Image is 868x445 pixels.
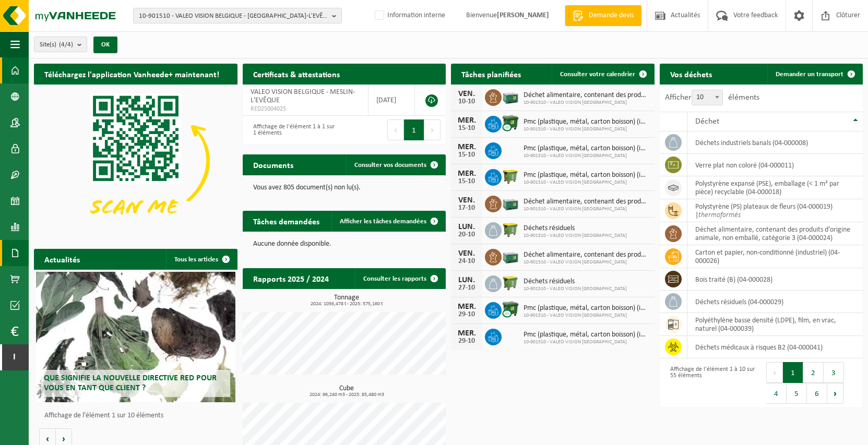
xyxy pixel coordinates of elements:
span: Pmc (plastique, métal, carton boisson) (industriel) [524,331,649,339]
span: 10-901510 - VALEO VISION [GEOGRAPHIC_DATA] [524,312,649,319]
td: bois traité (B) (04-000028) [687,268,863,291]
i: thermoformés [698,211,741,219]
div: VEN. [456,249,477,258]
div: MER. [456,303,477,311]
span: 10-901510 - VALEO VISION [GEOGRAPHIC_DATA] [524,286,627,292]
div: VEN. [456,196,477,205]
span: VALEO VISION BELGIQUE - MESLIN-L'EVÊQUE [251,88,355,104]
span: 10 [692,90,722,105]
img: WB-1100-CU [502,300,519,318]
button: Next [827,383,843,404]
button: 1 [404,119,424,140]
h3: Tonnage [248,294,446,307]
div: 29-10 [456,311,477,318]
span: Déchets résiduels [524,278,627,286]
button: Previous [387,119,404,140]
h2: Actualités [34,249,90,269]
span: Pmc (plastique, métal, carton boisson) (industriel) [524,304,649,312]
h2: Tâches planifiées [451,64,531,84]
count: (4/4) [59,41,73,48]
a: Consulter vos documents [346,154,445,175]
span: Consulter votre calendrier [560,71,635,78]
img: WB-1100-CU [502,114,519,132]
a: Tous les articles [166,249,236,270]
span: Pmc (plastique, métal, carton boisson) (industriel) [524,118,649,126]
span: Pmc (plastique, métal, carton boisson) (industriel) [524,145,649,153]
h2: Documents [243,154,304,175]
div: Affichage de l'élément 1 à 1 sur 1 éléments [248,118,339,141]
td: déchets résiduels (04-000029) [687,291,863,313]
span: Déchet [695,117,719,126]
span: I [10,344,18,370]
div: Affichage de l'élément 1 à 10 sur 55 éléments [665,361,756,405]
h2: Certificats & attestations [243,64,350,84]
a: Demande devis [565,5,641,26]
span: 10-901510 - VALEO VISION [GEOGRAPHIC_DATA] [524,339,649,345]
span: Déchets résiduels [524,224,627,233]
h2: Tâches demandées [243,211,330,231]
label: Afficher éléments [665,93,759,102]
span: Site(s) [40,37,73,53]
button: Next [424,119,441,140]
div: MER. [456,329,477,338]
button: OK [93,37,117,53]
p: Affichage de l'élément 1 sur 10 éléments [44,412,232,419]
label: Information interne [373,8,445,23]
td: [DATE] [368,85,415,116]
div: 15-10 [456,125,477,132]
td: verre plat non coloré (04-000011) [687,154,863,176]
span: 10-901510 - VALEO VISION [GEOGRAPHIC_DATA] [524,259,649,266]
img: PB-LB-0680-HPE-GN-01 [502,247,519,265]
button: 3 [824,362,844,383]
h2: Vos déchets [660,64,722,84]
div: MER. [456,143,477,151]
span: Déchet alimentaire, contenant des produits d'origine animale, non emballé, catég... [524,91,649,100]
a: Demander un transport [767,64,862,85]
strong: [PERSON_NAME] [497,11,549,19]
span: Consulter vos documents [354,162,426,169]
button: Previous [766,362,783,383]
span: 10-901510 - VALEO VISION [GEOGRAPHIC_DATA] [524,206,649,212]
button: 1 [783,362,803,383]
div: LUN. [456,223,477,231]
div: MER. [456,170,477,178]
span: Afficher les tâches demandées [340,218,426,225]
div: 15-10 [456,178,477,185]
div: MER. [456,116,477,125]
h2: Rapports 2025 / 2024 [243,268,339,288]
p: Vous avez 805 document(s) non lu(s). [253,184,436,191]
span: 2024: 96,240 m3 - 2025: 85,480 m3 [248,392,446,398]
span: 10-901510 - VALEO VISION [GEOGRAPHIC_DATA] [524,179,649,186]
div: 29-10 [456,338,477,345]
button: 10-901510 - VALEO VISION BELGIQUE - [GEOGRAPHIC_DATA]-L'EVÊQUE [133,8,342,23]
div: 27-10 [456,284,477,292]
td: déchet alimentaire, contenant des produits d'origine animale, non emballé, catégorie 3 (04-000024) [687,222,863,245]
img: PB-LB-0680-HPE-GN-01 [502,88,519,105]
span: Pmc (plastique, métal, carton boisson) (industriel) [524,171,649,179]
a: Consulter les rapports [355,268,445,289]
span: 10-901510 - VALEO VISION [GEOGRAPHIC_DATA] [524,126,649,133]
img: WB-1100-HPE-GN-50 [502,167,519,185]
h3: Cube [248,385,446,398]
span: Déchet alimentaire, contenant des produits d'origine animale, non emballé, catég... [524,251,649,259]
div: 20-10 [456,231,477,238]
div: 24-10 [456,258,477,265]
span: 10-901510 - VALEO VISION [GEOGRAPHIC_DATA] [524,233,627,239]
button: 6 [807,383,827,404]
td: déchets industriels banals (04-000008) [687,131,863,154]
td: polystyrène (PS) plateaux de fleurs (04-000019) | [687,199,863,222]
img: PB-LB-0680-HPE-GN-01 [502,194,519,212]
div: VEN. [456,90,477,98]
span: 10-901510 - VALEO VISION [GEOGRAPHIC_DATA] [524,153,649,159]
button: 5 [787,383,807,404]
a: Consulter votre calendrier [552,64,653,85]
td: carton et papier, non-conditionné (industriel) (04-000026) [687,245,863,268]
div: 15-10 [456,151,477,159]
span: 10 [692,90,723,105]
span: RED25004025 [251,105,361,113]
button: Site(s)(4/4) [34,37,87,52]
td: polystyrène expansé (PSE), emballage (< 1 m² par pièce) recyclable (04-000018) [687,176,863,199]
span: Déchet alimentaire, contenant des produits d'origine animale, non emballé, catég... [524,198,649,206]
button: 2 [803,362,824,383]
img: WB-1100-HPE-GN-51 [502,274,519,292]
